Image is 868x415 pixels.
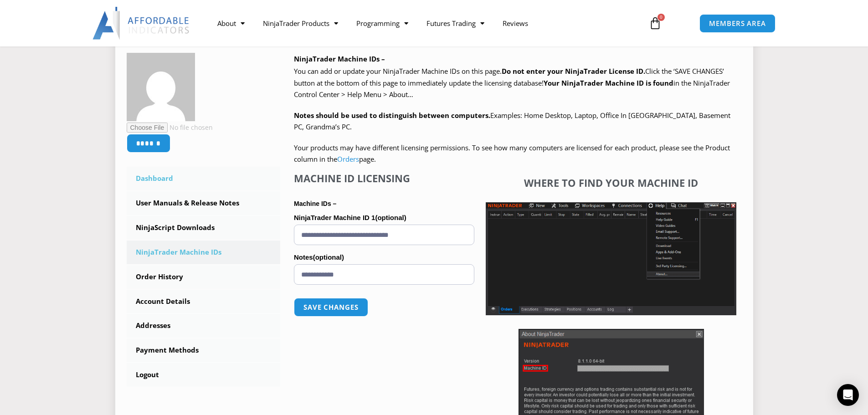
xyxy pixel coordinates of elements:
[486,177,736,189] h4: Where to find your Machine ID
[294,251,474,264] label: Notes
[294,111,490,120] strong: Notes should be used to distinguish between computers.
[375,214,406,221] span: (optional)
[313,253,344,261] span: (optional)
[502,67,645,76] b: Do not enter your NinjaTrader License ID.
[294,211,474,225] label: NinjaTrader Machine ID 1
[127,363,281,387] a: Logout
[127,216,281,240] a: NinjaScript Downloads
[709,20,766,27] span: MEMBERS AREA
[208,13,638,34] nav: Menu
[337,154,359,164] a: Orders
[294,111,730,132] span: Examples: Home Desktop, Laptop, Office In [GEOGRAPHIC_DATA], Basement PC, Grandma’s PC.
[92,7,190,40] img: LogoAI | Affordable Indicators – NinjaTrader
[208,13,254,34] a: About
[837,384,859,406] div: Open Intercom Messenger
[699,14,776,33] a: MEMBERS AREA
[493,13,537,34] a: Reviews
[294,67,502,76] span: You can add or update your NinjaTrader Machine IDs on this page.
[127,167,281,190] a: Dashboard
[544,78,673,87] strong: Your NinjaTrader Machine ID is found
[635,10,675,36] a: 0
[657,14,665,21] span: 0
[127,314,281,338] a: Addresses
[127,53,195,121] img: 76a4301c75a2aced4cc1c69b1174a13351fb3c0ce19f9fcd76781f80c249dfa2
[127,167,281,387] nav: Account pages
[254,13,347,34] a: NinjaTrader Products
[294,200,336,207] strong: Machine IDs –
[294,143,730,164] span: Your products may have different licensing permissions. To see how many computers are licensed fo...
[127,290,281,313] a: Account Details
[347,13,417,34] a: Programming
[294,172,474,184] h4: Machine ID Licensing
[417,13,493,34] a: Futures Trading
[127,241,281,264] a: NinjaTrader Machine IDs
[294,54,385,63] b: NinjaTrader Machine IDs –
[486,202,736,315] img: Screenshot 2025-01-17 1155544 | Affordable Indicators – NinjaTrader
[127,265,281,289] a: Order History
[294,67,730,99] span: Click the ‘SAVE CHANGES’ button at the bottom of this page to immediately update the licensing da...
[294,298,368,317] button: Save changes
[127,338,281,362] a: Payment Methods
[127,191,281,215] a: User Manuals & Release Notes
